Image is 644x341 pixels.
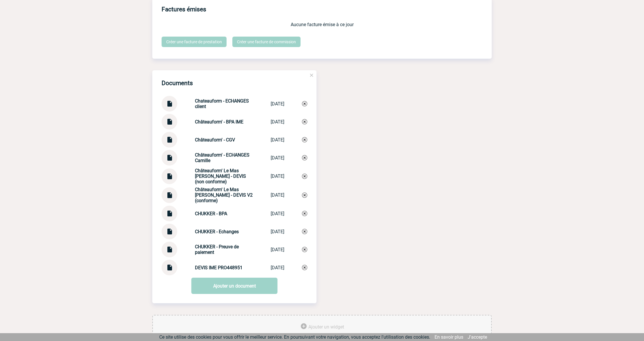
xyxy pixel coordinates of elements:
[302,247,307,252] img: Supprimer
[195,168,246,184] strong: Châteauform' Le Mas [PERSON_NAME] - DEVIS (non conforme)
[302,211,307,216] img: Supprimer
[308,324,344,330] span: Ajouter un widget
[302,229,307,234] img: Supprimer
[468,334,487,340] a: J'accepte
[271,101,284,107] div: [DATE]
[271,192,284,198] div: [DATE]
[191,278,278,294] a: Ajouter un document
[195,119,243,125] strong: Châteauform' - BPA IME
[271,229,284,234] div: [DATE]
[162,80,193,87] h4: Documents
[159,334,430,340] span: Ce site utilise des cookies pour vous offrir le meilleur service. En poursuivant votre navigation...
[162,2,492,17] h3: Factures émises
[232,37,301,47] a: Créer une facture de commission
[271,173,284,179] div: [DATE]
[195,152,249,163] strong: Châteauform' - ECHANGES Camille
[271,155,284,161] div: [DATE]
[195,187,253,203] strong: Châteauform' Le Mas [PERSON_NAME] - DEVIS V2 (conforme)
[302,265,307,270] img: Supprimer
[309,73,314,78] img: close.png
[195,137,235,143] strong: Châteauform' - CGV
[435,334,463,340] a: En savoir plus
[195,244,239,255] strong: CHUKKER - Preuve de paiement
[302,155,307,160] img: Supprimer
[162,22,482,27] p: Aucune facture émise à ce jour
[271,211,284,216] div: [DATE]
[271,137,284,143] div: [DATE]
[271,247,284,252] div: [DATE]
[152,315,492,339] div: Ajouter des outils d'aide à la gestion de votre événement
[271,119,284,125] div: [DATE]
[302,174,307,179] img: Supprimer
[302,137,307,142] img: Supprimer
[195,229,239,234] strong: CHUKKER - Echanges
[195,98,249,109] strong: Chateauform - ECHANGES client
[271,265,284,270] div: [DATE]
[195,265,243,270] strong: DEVIS IME PRO448951
[195,211,227,216] strong: CHUKKER - BPA
[302,193,307,198] img: Supprimer
[302,101,307,106] img: Supprimer
[302,119,307,124] img: Supprimer
[162,37,227,47] a: Créer une facture de prestation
